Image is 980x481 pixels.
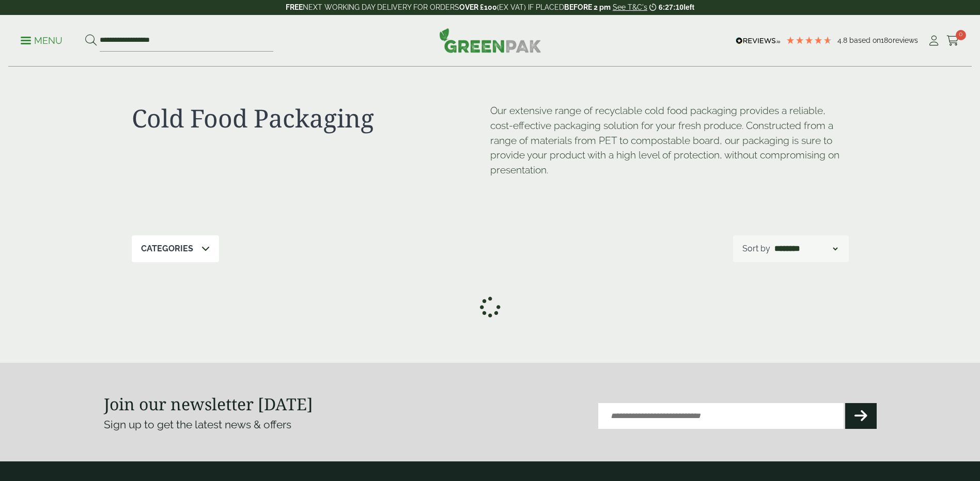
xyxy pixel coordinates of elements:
[104,393,313,415] strong: Join our newsletter [DATE]
[132,103,490,133] h1: Cold Food Packaging
[837,36,849,44] span: 4.8
[613,3,647,11] a: See T&C's
[956,30,966,40] span: 0
[736,37,781,44] img: REVIEWS.io
[564,3,611,11] strong: BEFORE 2 pm
[946,33,959,49] a: 0
[439,28,541,53] img: GreenPak Supplies
[141,243,193,255] p: Categories
[659,3,683,11] span: 6:27:10
[772,243,839,255] select: Shop order
[927,36,940,46] i: My Account
[459,3,497,11] strong: OVER £100
[683,3,694,11] span: left
[893,36,918,44] span: reviews
[786,36,832,45] div: 4.78 Stars
[881,36,893,44] span: 180
[104,416,452,433] p: Sign up to get the latest news & offers
[849,36,881,44] span: Based on
[946,36,959,46] i: Cart
[21,35,63,45] a: Menu
[21,35,63,47] p: Menu
[742,243,770,255] p: Sort by
[490,103,849,178] p: Our extensive range of recyclable cold food packaging provides a reliable, cost-effective packagi...
[286,3,303,11] strong: FREE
